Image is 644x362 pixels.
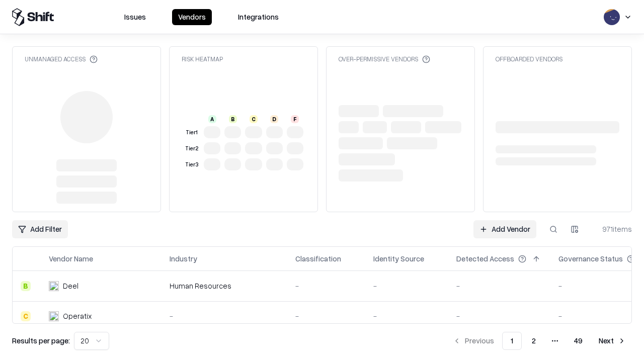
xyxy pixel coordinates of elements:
button: Integrations [232,9,285,25]
img: Deel [49,281,59,291]
button: 2 [524,332,544,350]
div: - [295,281,357,291]
img: Operatix [49,311,59,321]
button: 1 [502,332,522,350]
div: 971 items [592,224,632,234]
div: Tier 2 [184,144,200,153]
div: Governance Status [558,253,623,264]
div: Detected Access [456,253,514,264]
button: Next [593,332,632,350]
div: Vendor Name [49,253,93,264]
div: C [250,115,258,123]
nav: pagination [447,332,632,350]
button: Issues [118,9,152,25]
div: Industry [170,253,197,264]
button: 49 [566,332,591,350]
div: Tier 3 [184,160,200,169]
a: Add Vendor [473,220,536,238]
div: - [170,311,279,321]
div: Offboarded Vendors [496,55,562,63]
div: - [456,311,542,321]
div: Classification [295,253,341,264]
div: - [456,281,542,291]
div: C [21,311,31,321]
div: Operatix [63,311,92,321]
button: Add Filter [12,220,68,238]
div: - [295,311,357,321]
div: D [270,115,278,123]
div: F [291,115,299,123]
div: Unmanaged Access [25,55,98,63]
div: A [208,115,216,123]
div: Identity Source [373,253,424,264]
div: B [229,115,237,123]
div: Over-Permissive Vendors [339,55,430,63]
div: - [373,281,440,291]
button: Vendors [172,9,212,25]
div: Human Resources [170,281,279,291]
div: B [21,281,31,291]
div: - [373,311,440,321]
div: Tier 1 [184,128,200,137]
p: Results per page: [12,335,70,346]
div: Deel [63,281,78,291]
div: Risk Heatmap [182,55,223,63]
